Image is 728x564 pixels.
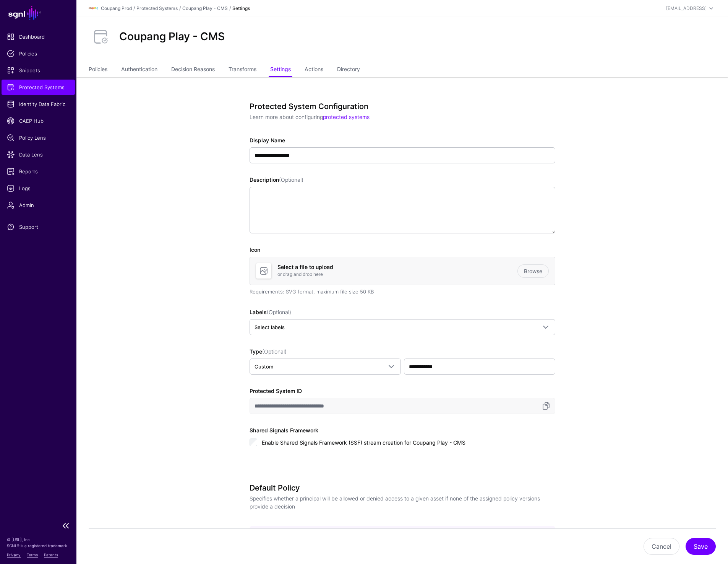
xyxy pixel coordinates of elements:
[250,102,549,111] h3: Protected System Configuration
[121,63,157,77] a: Authentication
[132,5,136,12] div: /
[178,5,182,12] div: /
[7,50,70,57] span: Policies
[7,100,70,108] span: Identity Data Fabric
[337,63,360,77] a: Directory
[2,46,75,61] a: Policies
[7,223,70,231] span: Support
[262,439,465,446] span: Enable Shared Signals Framework (SSF) stream creation for Coupang Play - CMS
[7,67,70,74] span: Snippets
[232,5,250,11] strong: Settings
[250,483,549,492] h3: Default Policy
[7,33,70,41] span: Dashboard
[7,536,70,543] p: © [URL], Inc
[250,176,303,184] label: Description
[229,63,256,77] a: Transforms
[250,308,291,316] label: Labels
[666,5,707,12] div: [EMAIL_ADDRESS]
[2,164,75,179] a: Reports
[171,63,215,77] a: Decision Reasons
[27,553,38,557] a: Terms
[279,176,303,183] span: (Optional)
[101,5,132,11] a: Coupang Prod
[262,348,287,355] span: (Optional)
[7,117,70,125] span: CAEP Hub
[5,5,72,21] a: SGNL
[250,347,287,355] label: Type
[686,538,716,555] button: Save
[2,181,75,196] a: Logs
[2,197,75,213] a: Admin
[250,494,549,510] p: Specifies whether a principal will be allowed or denied access to a given asset if none of the as...
[255,364,273,370] span: Custom
[2,113,75,129] a: CAEP Hub
[7,553,21,557] a: Privacy
[7,134,70,142] span: Policy Lens
[7,184,70,192] span: Logs
[2,130,75,145] a: Policy Lens
[228,5,232,12] div: /
[250,426,318,434] label: Shared Signals Framework
[517,264,549,278] a: Browse
[89,4,98,13] img: svg+xml;base64,PHN2ZyBpZD0iTG9nbyIgeG1sbnM9Imh0dHA6Ly93d3cudzMub3JnLzIwMDAvc3ZnIiB3aWR0aD0iMTIxLj...
[7,201,70,209] span: Admin
[2,80,75,95] a: Protected Systems
[270,63,291,77] a: Settings
[2,96,75,112] a: Identity Data Fabric
[2,147,75,162] a: Data Lens
[2,29,75,44] a: Dashboard
[119,30,225,43] h2: Coupang Play - CMS
[305,63,323,77] a: Actions
[182,5,228,11] a: Coupang Play - CMS
[250,113,549,121] p: Learn more about configuring
[250,136,285,144] label: Display Name
[2,63,75,78] a: Snippets
[7,151,70,158] span: Data Lens
[250,387,302,395] label: Protected System ID
[136,5,178,11] a: Protected Systems
[44,553,58,557] a: Patents
[250,246,260,254] label: Icon
[277,271,517,278] p: or drag and drop here
[250,288,555,296] div: Requirements: SVG format, maximum file size 50 KB
[277,264,517,271] h4: Select a file to upload
[7,83,70,91] span: Protected Systems
[644,538,679,555] button: Cancel
[89,63,107,77] a: Policies
[255,324,285,330] span: Select labels
[7,168,70,175] span: Reports
[323,114,370,120] a: protected systems
[7,543,70,549] p: SGNL® is a registered trademark
[267,309,291,315] span: (Optional)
